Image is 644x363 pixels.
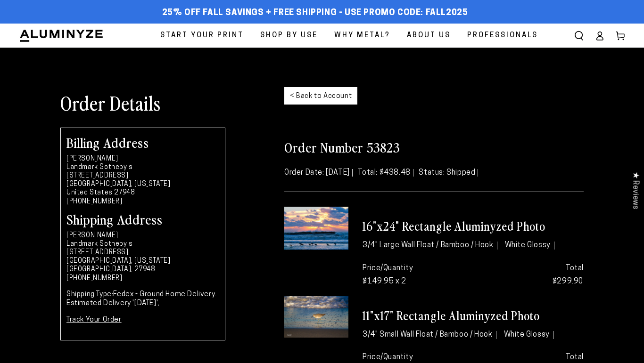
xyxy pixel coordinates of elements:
li: White Glossy [505,242,555,250]
li: [STREET_ADDRESS] [66,249,219,257]
h3: 11"x17" Rectangle Aluminyzed Photo [363,308,584,323]
span: Shop By Use [260,29,318,42]
span: Status: Shipped [419,169,478,177]
a: Why Metal? [327,24,397,48]
img: Aluminyze [19,29,104,43]
a: Shop By Use [253,24,325,48]
li: [PHONE_NUMBER] [66,274,219,283]
strong: [PERSON_NAME] [66,155,118,162]
li: [STREET_ADDRESS] [66,172,219,180]
p: Fedex - Ground Home Delivery. Estimated Delivery '[DATE]', [66,290,219,308]
li: [PHONE_NUMBER] [66,198,219,206]
li: [GEOGRAPHIC_DATA], 27948 [66,266,219,274]
a: About Us [400,24,458,48]
span: Why Metal? [334,29,390,42]
li: Landmark Sotheby's [66,240,219,249]
img: 11"x17" Rectangle White Glossy Aluminyzed Photo - 3/4" Small Wall Float / Hook [284,296,348,338]
li: [GEOGRAPHIC_DATA], [US_STATE] [66,180,219,189]
li: 3/4" Large Wall Float / Bamboo / Hook [363,242,497,250]
summary: Search our site [569,25,589,46]
a: Professionals [460,24,545,48]
p: Price/Quantity $149.95 x 2 [363,262,466,289]
h1: Order Details [60,90,270,115]
a: < Back to Account [284,87,357,105]
span: 25% off FALL Savings + Free Shipping - Use Promo Code: FALL2025 [162,8,468,18]
span: Order Date: [DATE] [284,169,353,177]
span: About Us [407,29,451,42]
img: 16"x24" Rectangle White Glossy Aluminyzed Photo - 3/4" Large Wall Float / Hook [284,207,348,250]
a: Track Your Order [66,316,122,323]
li: [GEOGRAPHIC_DATA], [US_STATE] [66,257,219,266]
li: Landmark Sotheby's [66,163,219,172]
strong: Total [566,265,584,272]
li: 3/4" Small Wall Float / Bamboo / Hook [363,331,496,339]
h3: 16"x24" Rectangle Aluminyzed Photo [363,218,584,234]
li: United States 27948 [66,189,219,197]
div: Click to open Judge.me floating reviews tab [626,164,644,217]
h2: Shipping Address [66,212,219,226]
p: $299.90 [480,262,584,289]
span: Total: $438.48 [358,169,413,177]
span: Start Your Print [160,29,244,42]
h2: Billing Address [66,136,219,149]
strong: Shipping Type: [66,291,113,298]
li: White Glossy [504,331,554,339]
a: Start Your Print [153,24,251,48]
span: Professionals [467,29,538,42]
strong: [PERSON_NAME] [66,232,118,239]
strong: Total [566,354,584,361]
h2: Order Number 53823 [284,138,584,155]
